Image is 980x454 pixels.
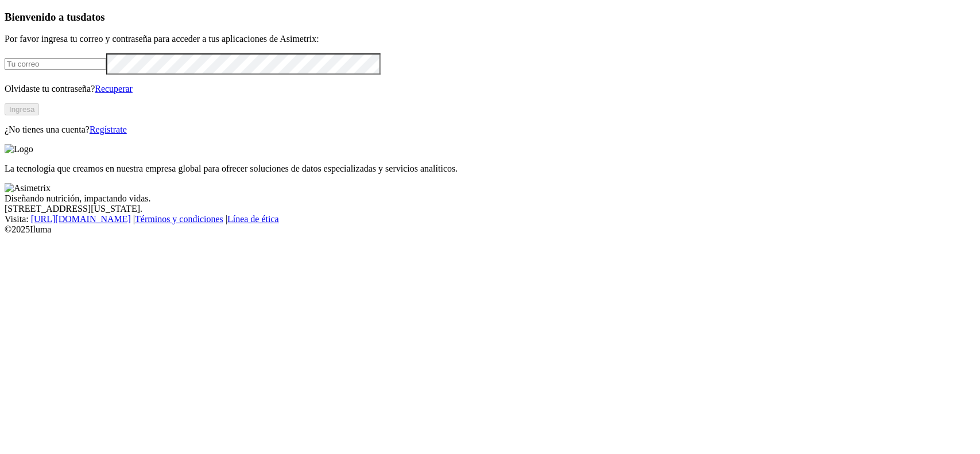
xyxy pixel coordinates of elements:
a: Términos y condiciones [135,214,223,224]
button: Ingresa [5,103,39,115]
img: Asimetrix [5,183,51,193]
a: Regístrate [90,125,127,134]
p: La tecnología que creamos en nuestra empresa global para ofrecer soluciones de datos especializad... [5,164,975,174]
div: [STREET_ADDRESS][US_STATE]. [5,204,975,214]
a: Recuperar [95,84,133,94]
p: Por favor ingresa tu correo y contraseña para acceder a tus aplicaciones de Asimetrix: [5,34,975,44]
p: ¿No tienes una cuenta? [5,125,975,135]
div: Visita : | | [5,214,975,224]
div: Diseñando nutrición, impactando vidas. [5,193,975,204]
a: Línea de ética [227,214,279,224]
p: Olvidaste tu contraseña? [5,84,975,94]
span: datos [80,11,105,23]
input: Tu correo [5,58,106,70]
h3: Bienvenido a tus [5,11,975,24]
img: Logo [5,144,33,154]
div: © 2025 Iluma [5,224,975,235]
a: [URL][DOMAIN_NAME] [31,214,131,224]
